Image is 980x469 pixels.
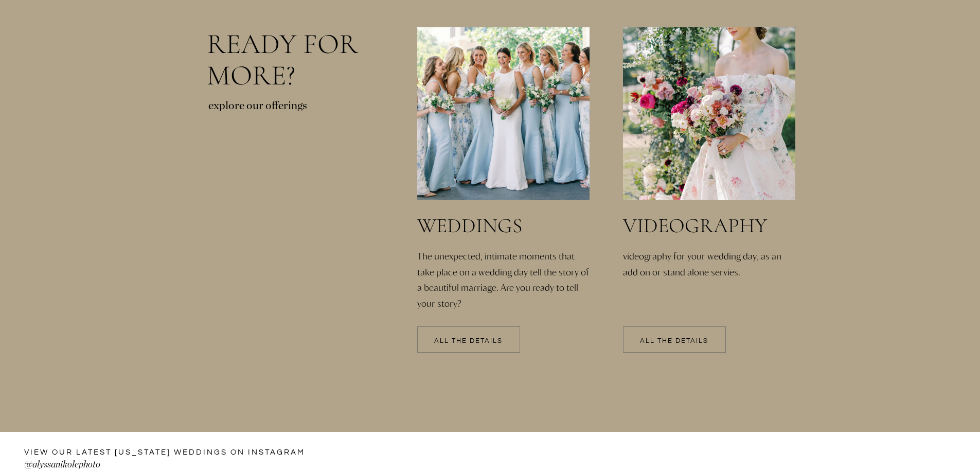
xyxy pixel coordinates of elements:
h2: Ready for more? [207,29,397,76]
a: All the details [417,338,520,345]
a: weddings [417,215,598,237]
a: videography for your wedding day, as an add on or stand alone servies. [623,248,798,320]
a: All the details [623,338,726,345]
p: explore our offerings [208,97,323,123]
a: The unexpected, intimate moments that take place on a wedding day tell the story of a beautiful m... [417,248,592,293]
a: VIEW OUR LATEST [US_STATE] WEDDINGS ON instagram — [24,447,308,459]
a: videography [623,215,795,237]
